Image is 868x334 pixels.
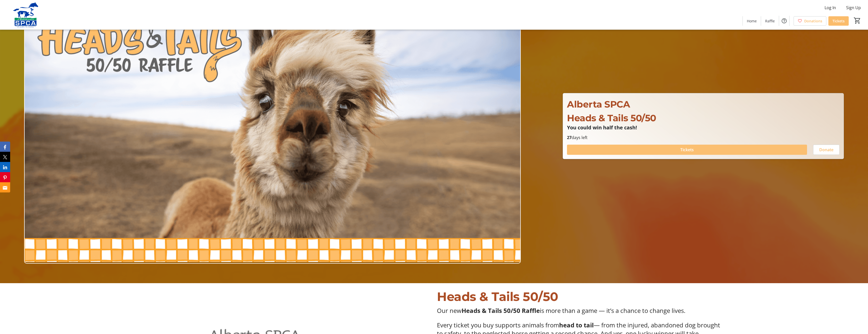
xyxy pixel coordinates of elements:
[567,99,630,110] span: Alberta SPCA
[813,145,840,155] button: Donate
[820,4,840,12] button: Log In
[559,321,594,329] strong: head to tail
[853,16,862,25] button: Cart
[761,16,779,26] a: Raffle
[462,306,540,315] strong: Heads & Tails 50/50 Raffle
[846,5,861,11] span: Sign Up
[680,147,694,153] span: Tickets
[567,112,656,124] span: Heads & Tails 50/50
[832,18,845,24] span: Tickets
[437,321,559,329] span: Every ticket you buy supports animals from
[828,16,849,26] a: Tickets
[804,18,822,24] span: Donations
[819,147,833,153] span: Donate
[540,306,685,315] span: is more than a game — it’s a chance to change lives.
[765,18,775,24] span: Raffle
[567,135,572,140] span: 27
[3,2,48,27] img: Alberta SPCA's Logo
[794,16,826,26] a: Donations
[437,289,558,304] span: Heads & Tails 50/50
[567,134,840,141] p: days left
[437,306,462,315] span: Our new
[747,18,757,24] span: Home
[825,5,836,11] span: Log In
[779,16,789,26] button: Help
[743,16,761,26] a: Home
[567,125,840,130] p: You could win half the cash!
[842,4,865,12] button: Sign Up
[567,145,807,155] button: Tickets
